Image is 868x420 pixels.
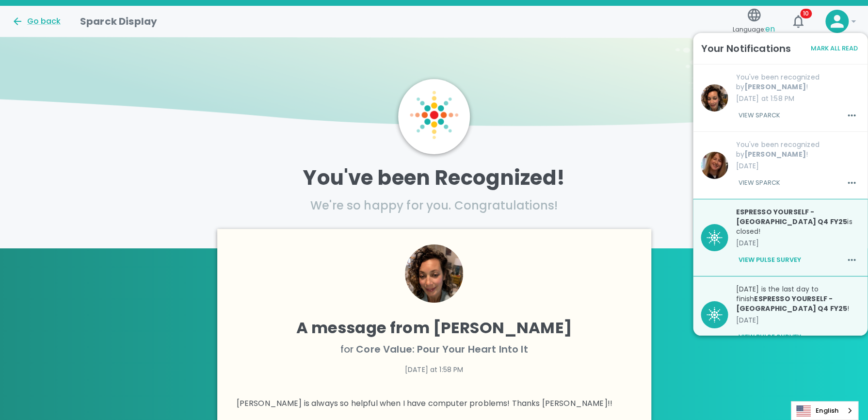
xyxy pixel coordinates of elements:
h6: Your Notifications [701,41,791,56]
img: Sparck logo [410,91,458,139]
h4: A message from [PERSON_NAME] [237,318,632,338]
p: You've been recognized by ! [736,72,860,92]
button: Language:en [729,4,779,39]
p: [PERSON_NAME] is always so helpful when I have computer problems! Thanks [PERSON_NAME]!! [237,398,632,409]
span: en [765,23,775,34]
button: View Pulse Survey [736,329,803,345]
img: blob [701,152,728,179]
button: View Sparck [736,175,782,191]
img: BQaiEiBogYIGKEBX0BIgaIGLCniC+Iy7N1stMIOgAAAABJRU5ErkJggg== [707,230,722,245]
span: 10 [800,9,812,18]
img: Picture of Nicole Perry [405,244,463,303]
img: BQaiEiBogYIGKEBX0BIgaIGLCniC+Iy7N1stMIOgAAAABJRU5ErkJggg== [707,307,722,323]
button: View Pulse Survey [736,252,803,268]
b: [PERSON_NAME] [744,149,806,159]
button: View Sparck [736,107,782,124]
p: [DATE] [736,161,860,171]
p: [DATE] [736,238,860,248]
img: blob [701,84,728,112]
p: You've been recognized by ! [736,140,860,159]
button: Mark All Read [808,41,860,56]
span: Language: [733,23,775,36]
button: 10 [787,10,810,33]
h1: Sparck Display [80,14,157,29]
p: [DATE] is the last day to finish ! [736,284,860,313]
div: Language [791,401,858,420]
p: is closed! [736,207,860,236]
button: Go back [12,16,61,27]
a: English [791,402,858,420]
b: ESPRESSO YOURSELF - [GEOGRAPHIC_DATA] Q4 FY25 [736,294,847,313]
p: [DATE] at 1:58 PM [237,365,632,374]
span: Core Value: Pour Your Heart Into It [356,342,528,356]
p: for [237,341,632,357]
b: [PERSON_NAME] [744,82,806,92]
b: ESPRESSO YOURSELF - [GEOGRAPHIC_DATA] Q4 FY25 [736,207,847,226]
aside: Language selected: English [791,401,858,420]
p: [DATE] at 1:58 PM [736,94,860,103]
p: [DATE] [736,315,860,325]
